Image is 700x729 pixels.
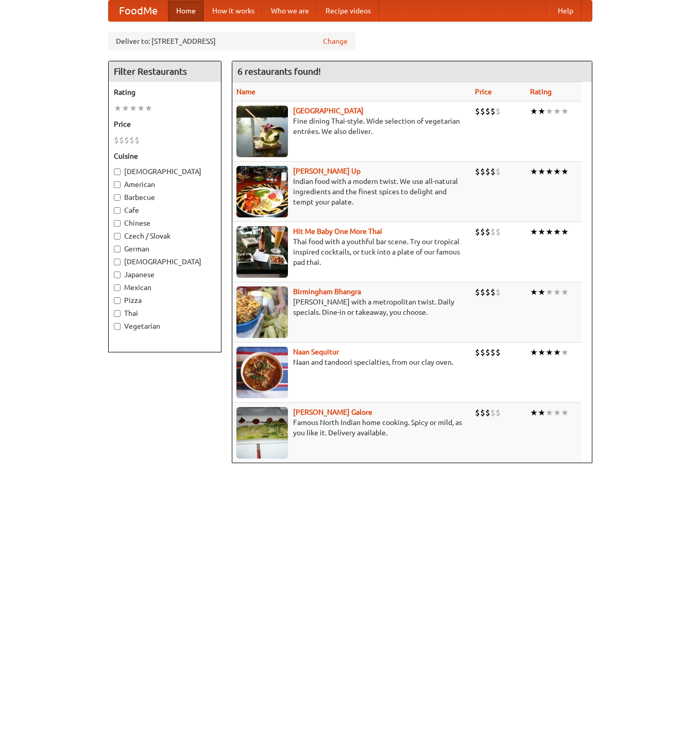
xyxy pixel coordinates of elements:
li: $ [496,226,501,238]
h5: Price [114,119,216,129]
input: [DEMOGRAPHIC_DATA] [114,168,121,175]
li: $ [485,286,490,298]
ng-pluralize: 6 restaurants found! [237,66,321,76]
input: Barbecue [114,194,121,201]
li: $ [490,106,496,117]
li: $ [480,347,485,358]
li: $ [480,106,485,117]
img: satay.jpg [236,106,288,157]
label: German [114,244,216,254]
li: ★ [530,407,538,418]
li: ★ [553,407,561,418]
li: $ [475,347,480,358]
label: Cafe [114,205,216,215]
li: ★ [538,166,545,177]
li: $ [475,407,480,418]
a: FoodMe [109,1,168,21]
a: Help [550,1,582,21]
input: Japanese [114,272,121,278]
li: ★ [137,103,145,114]
li: $ [485,226,490,238]
label: [DEMOGRAPHIC_DATA] [114,166,216,177]
input: [DEMOGRAPHIC_DATA] [114,259,121,265]
li: $ [475,286,480,298]
b: Hit Me Baby One More Thai [293,227,382,235]
li: $ [129,134,134,146]
li: $ [134,134,140,146]
li: $ [490,286,496,298]
a: Change [323,36,348,46]
li: $ [475,106,480,117]
li: ★ [545,226,553,238]
input: German [114,246,121,252]
label: Thai [114,308,216,318]
li: $ [475,166,480,177]
li: $ [114,134,119,146]
li: ★ [561,226,569,238]
li: ★ [561,407,569,418]
li: ★ [114,103,122,114]
label: Czech / Slovak [114,231,216,241]
label: Japanese [114,269,216,280]
li: ★ [553,106,561,117]
li: ★ [530,106,538,117]
input: Czech / Slovak [114,233,121,240]
img: babythai.jpg [236,226,288,278]
input: Pizza [114,297,121,304]
div: Deliver to: [STREET_ADDRESS] [108,32,355,50]
li: $ [480,286,485,298]
a: Name [236,88,255,96]
li: ★ [530,347,538,358]
li: ★ [538,347,545,358]
li: $ [119,134,124,146]
a: [PERSON_NAME] Galore [293,408,372,416]
li: ★ [538,226,545,238]
input: Thai [114,310,121,317]
label: Barbecue [114,192,216,202]
label: Mexican [114,282,216,293]
li: $ [496,106,501,117]
input: Mexican [114,284,121,291]
li: ★ [553,226,561,238]
li: $ [485,106,490,117]
li: ★ [553,347,561,358]
input: Vegetarian [114,323,121,330]
a: Price [475,88,492,96]
label: American [114,179,216,190]
input: Cafe [114,207,121,214]
li: ★ [561,106,569,117]
li: $ [480,407,485,418]
a: Birmingham Bhangra [293,287,361,296]
li: ★ [122,103,129,114]
li: ★ [545,286,553,298]
h5: Rating [114,87,216,97]
li: ★ [129,103,137,114]
li: $ [496,407,501,418]
li: ★ [545,407,553,418]
li: $ [496,286,501,298]
img: bhangra.jpg [236,286,288,338]
h4: Filter Restaurants [109,61,221,82]
li: $ [490,347,496,358]
p: Fine dining Thai-style. Wide selection of vegetarian entrées. We also deliver. [236,116,467,137]
li: $ [124,134,129,146]
a: [GEOGRAPHIC_DATA] [293,107,364,115]
li: $ [496,347,501,358]
input: American [114,181,121,188]
h5: Cuisine [114,151,216,161]
p: Thai food with a youthful bar scene. Try our tropical inspired cocktails, or tuck into a plate of... [236,236,467,267]
li: $ [490,407,496,418]
a: Naan Sequitur [293,348,339,356]
img: currygalore.jpg [236,407,288,459]
li: ★ [545,347,553,358]
a: Recipe videos [317,1,379,21]
label: Chinese [114,218,216,228]
li: ★ [530,166,538,177]
li: $ [480,226,485,238]
li: $ [485,347,490,358]
a: Home [168,1,204,21]
label: Pizza [114,295,216,306]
